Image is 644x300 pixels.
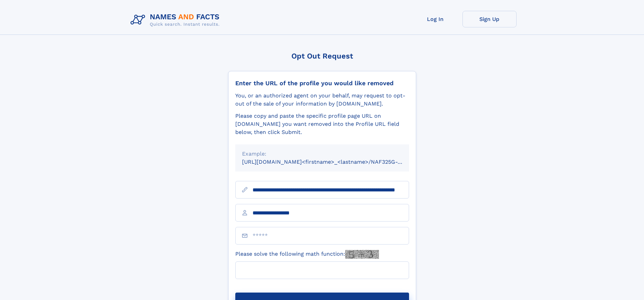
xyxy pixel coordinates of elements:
[235,112,409,136] div: Please copy and paste the specific profile page URL on [DOMAIN_NAME] you want removed into the Pr...
[235,250,379,259] label: Please solve the following math function:
[235,79,409,87] div: Enter the URL of the profile you would like removed
[408,11,462,27] a: Log In
[462,11,517,27] a: Sign Up
[228,52,416,60] div: Opt Out Request
[128,11,225,29] img: Logo Names and Facts
[242,150,402,158] div: Example:
[242,159,422,165] small: [URL][DOMAIN_NAME]<firstname>_<lastname>/NAF325G-xxxxxxxx
[235,92,409,108] div: You, or an authorized agent on your behalf, may request to opt-out of the sale of your informatio...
